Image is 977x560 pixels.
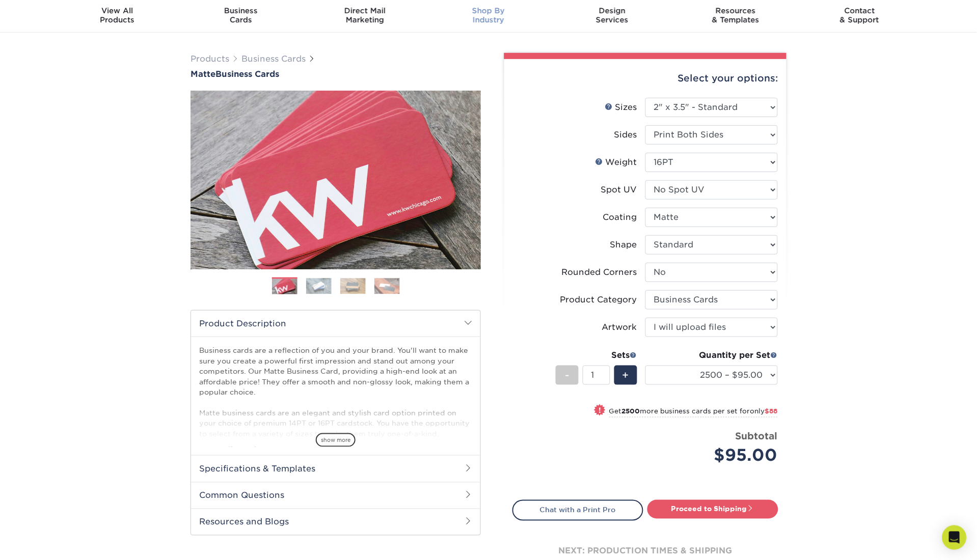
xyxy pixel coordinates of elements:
div: Sides [614,129,637,141]
a: MatteBusiness Cards [191,69,481,79]
div: Select your options: [512,59,778,98]
span: $88 [765,407,778,415]
div: Industry [427,6,551,24]
div: Product Category [560,294,637,306]
div: Shape [610,239,637,251]
span: - [565,368,569,383]
div: Coating [603,211,637,223]
img: Matte 01 [191,35,481,325]
div: Spot UV [601,184,637,196]
h2: Product Description [191,311,480,337]
span: Shop By [427,6,551,15]
span: ! [599,405,602,416]
a: Business Cards [241,54,306,64]
span: show more [316,433,356,447]
div: & Templates [674,6,798,24]
h2: Specifications & Templates [191,455,480,482]
span: + [622,368,629,383]
a: Chat with a Print Pro [512,500,643,520]
h1: Business Cards [191,69,481,79]
div: Products [56,6,179,24]
img: Business Cards 03 [340,278,366,294]
div: Cards [179,6,303,24]
h2: Resources and Blogs [191,509,480,535]
span: Resources [674,6,798,15]
div: Sets [556,349,637,361]
span: Design [550,6,674,15]
div: Services [550,6,674,24]
div: $95.00 [653,443,778,467]
span: Direct Mail [303,6,427,15]
small: Get more business cards per set for [609,407,778,417]
div: Artwork [602,321,637,333]
div: Sizes [605,101,637,114]
div: Open Intercom Messenger [942,525,967,550]
span: Business [179,6,303,15]
img: Business Cards 01 [272,274,297,299]
div: Weight [595,156,637,169]
span: Matte [191,69,215,79]
div: Marketing [303,6,427,24]
p: Business cards are a reflection of you and your brand. You'll want to make sure you create a powe... [199,345,472,490]
div: Rounded Corners [562,266,637,278]
h2: Common Questions [191,482,480,509]
span: View All [56,6,179,15]
strong: Subtotal [736,430,778,441]
img: Business Cards 02 [306,278,332,294]
a: Products [191,54,229,64]
span: Contact [798,6,921,15]
span: only [750,407,778,415]
div: Quantity per Set [645,349,778,361]
a: Proceed to Shipping [647,500,778,518]
strong: 2500 [622,407,640,415]
div: & Support [798,6,921,24]
img: Business Cards 04 [374,278,400,294]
